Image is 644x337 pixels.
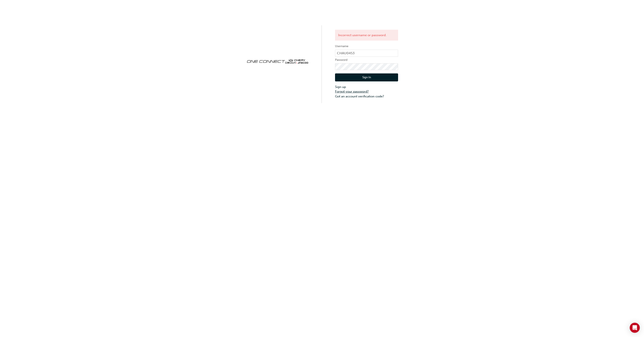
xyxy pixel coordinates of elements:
[335,94,398,99] a: Got an account verification code?
[335,85,398,89] a: Sign up
[335,89,398,94] a: Forgot your password?
[246,56,309,66] img: oneconnect
[335,44,398,49] label: Username
[335,50,398,57] input: Username
[630,323,640,333] div: Open Intercom Messenger
[335,57,398,62] label: Password
[335,73,398,81] button: Sign In
[335,30,398,41] div: Incorrect username or password.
